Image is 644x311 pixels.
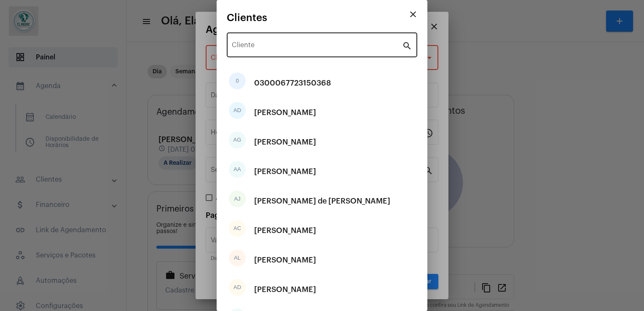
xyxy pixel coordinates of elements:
div: [PERSON_NAME] [254,247,316,273]
div: AD [229,102,246,119]
div: AC [229,220,246,237]
mat-icon: close [408,9,418,19]
div: AA [229,161,246,178]
div: [PERSON_NAME] [254,277,316,302]
div: AL [229,249,246,266]
div: AD [229,279,246,296]
div: AG [229,131,246,148]
mat-icon: search [402,40,412,51]
div: 0 [229,72,246,89]
input: Pesquisar cliente [232,43,402,51]
span: Clientes [227,12,267,23]
div: 0300067723150368 [254,70,331,96]
div: [PERSON_NAME] [254,159,316,184]
div: [PERSON_NAME] [254,218,316,243]
div: [PERSON_NAME] de [PERSON_NAME] [254,188,390,214]
div: [PERSON_NAME] [254,129,316,155]
div: [PERSON_NAME] [254,100,316,125]
div: AJ [229,190,246,207]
